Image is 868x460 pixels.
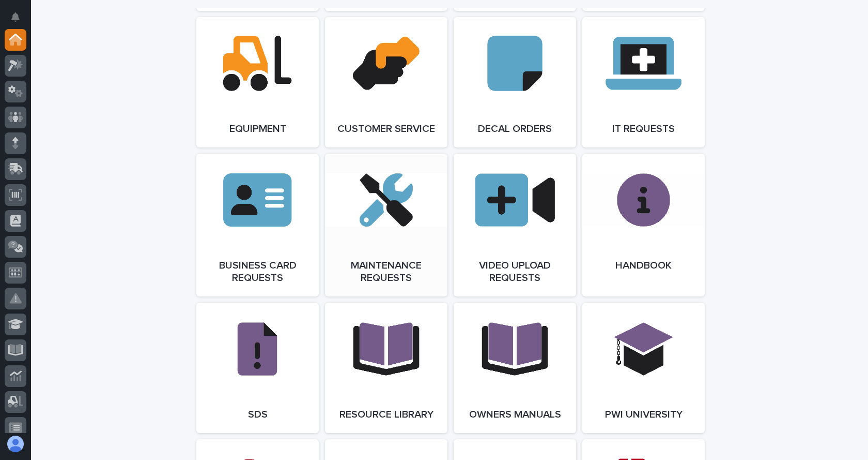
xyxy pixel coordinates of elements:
button: Notifications [5,6,26,28]
a: Handbook [582,154,705,296]
a: SDS [196,303,319,433]
a: Owners Manuals [454,303,576,433]
a: IT Requests [582,17,705,147]
a: Customer Service [325,17,447,147]
a: Equipment [196,17,319,147]
a: Business Card Requests [196,154,319,296]
div: Notifications [13,12,26,29]
a: Video Upload Requests [454,154,576,296]
button: users-avatar [5,433,26,455]
a: Resource Library [325,303,447,433]
a: PWI University [582,303,705,433]
a: Maintenance Requests [325,154,447,296]
a: Decal Orders [454,17,576,147]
